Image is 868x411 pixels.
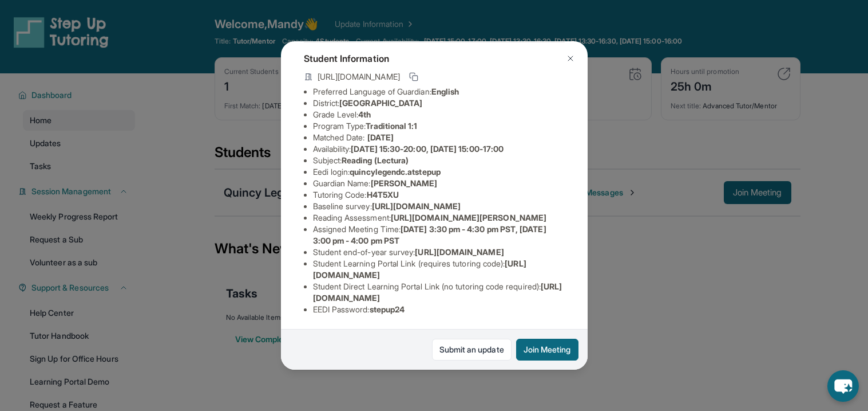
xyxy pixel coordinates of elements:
[313,143,565,155] li: Availability:
[313,189,565,201] li: Tutoring Code :
[432,339,512,361] a: Submit an update
[351,144,504,154] span: [DATE] 15:30-20:00, [DATE] 15:00-17:00
[313,109,565,120] li: Grade Level:
[827,370,859,402] button: chat-button
[431,87,459,96] span: English
[391,213,546,222] span: [URL][DOMAIN_NAME][PERSON_NAME]
[304,52,565,65] h4: Student Information
[358,109,371,119] span: 4th
[313,201,565,212] li: Baseline survey :
[372,201,461,211] span: [URL][DOMAIN_NAME]
[313,304,565,315] li: EEDI Password :
[350,167,441,177] span: quincylegendc.atstepup
[366,121,417,131] span: Traditional 1:1
[313,281,565,304] li: Student Direct Learning Portal Link (no tutoring code required) :
[313,258,565,281] li: Student Learning Portal Link (requires tutoring code) :
[415,247,504,257] span: [URL][DOMAIN_NAME]
[313,155,565,166] li: Subject :
[516,339,578,361] button: Join Meeting
[370,304,405,314] span: stepup24
[313,246,565,258] li: Student end-of-year survey :
[339,98,422,108] span: [GEOGRAPHIC_DATA]
[367,132,394,142] span: [DATE]
[367,190,399,199] span: H4T5XU
[313,166,565,178] li: Eedi login :
[371,178,438,188] span: [PERSON_NAME]
[313,224,546,245] span: [DATE] 3:30 pm - 4:30 pm PST, [DATE] 3:00 pm - 4:00 pm PST
[313,212,565,224] li: Reading Assessment :
[318,71,400,83] span: [URL][DOMAIN_NAME]
[313,97,565,109] li: District:
[313,224,565,246] li: Assigned Meeting Time :
[313,178,565,189] li: Guardian Name :
[313,120,565,132] li: Program Type:
[407,70,421,84] button: Copy link
[313,86,565,97] li: Preferred Language of Guardian:
[342,155,409,165] span: Reading (Lectura)
[313,132,565,143] li: Matched Date:
[566,54,575,63] img: Close Icon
